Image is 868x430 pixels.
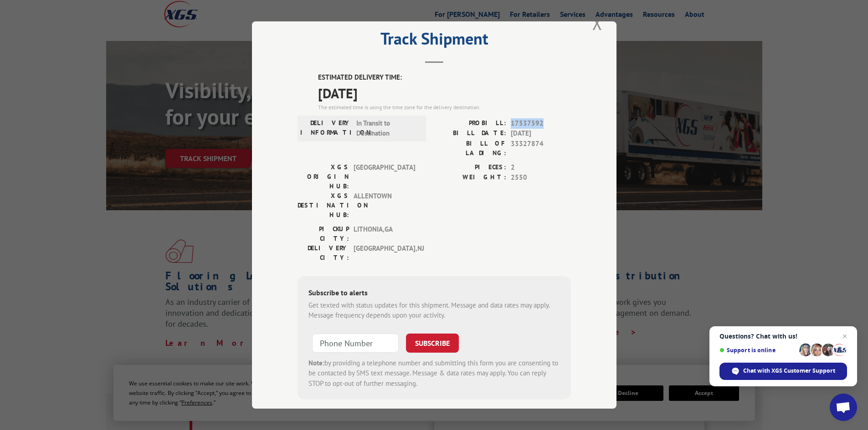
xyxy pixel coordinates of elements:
[406,334,459,353] button: SUBSCRIBE
[743,367,835,375] span: Chat with XGS Customer Support
[511,118,571,129] span: 17537592
[298,162,349,191] label: XGS ORIGIN HUB:
[298,243,349,263] label: DELIVERY CITY:
[308,287,560,300] div: Subscribe to alerts
[354,162,415,191] span: [GEOGRAPHIC_DATA]
[308,300,560,321] div: Get texted with status updates for this shipment. Message and data rates may apply. Message frequ...
[511,172,571,183] span: 2550
[354,224,415,243] span: LITHONIA , GA
[308,358,560,389] div: by providing a telephone number and submitting this form you are consenting to be contacted by SM...
[434,118,506,129] label: PROBILL:
[511,139,571,158] span: 33327874
[719,333,847,340] span: Questions? Chat with us!
[298,32,571,50] h2: Track Shipment
[590,10,605,35] button: Close modal
[434,139,506,158] label: BILL OF LADING:
[719,347,796,354] span: Support is online
[308,359,324,367] strong: Note:
[354,191,415,220] span: ALLENTOWN
[511,162,571,173] span: 2
[298,224,349,243] label: PICKUP CITY:
[719,363,847,380] span: Chat with XGS Customer Support
[298,191,349,220] label: XGS DESTINATION HUB:
[318,103,571,111] div: The estimated time is using the time zone for the delivery destination.
[354,243,415,263] span: [GEOGRAPHIC_DATA] , NJ
[434,128,506,139] label: BILL DATE:
[318,72,571,83] label: ESTIMATED DELIVERY TIME:
[312,334,399,353] input: Phone Number
[434,162,506,173] label: PIECES:
[318,83,571,103] span: [DATE]
[511,128,571,139] span: [DATE]
[356,118,418,139] span: In Transit to Destination
[434,172,506,183] label: WEIGHT:
[300,118,352,139] label: DELIVERY INFORMATION:
[830,394,857,421] a: Open chat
